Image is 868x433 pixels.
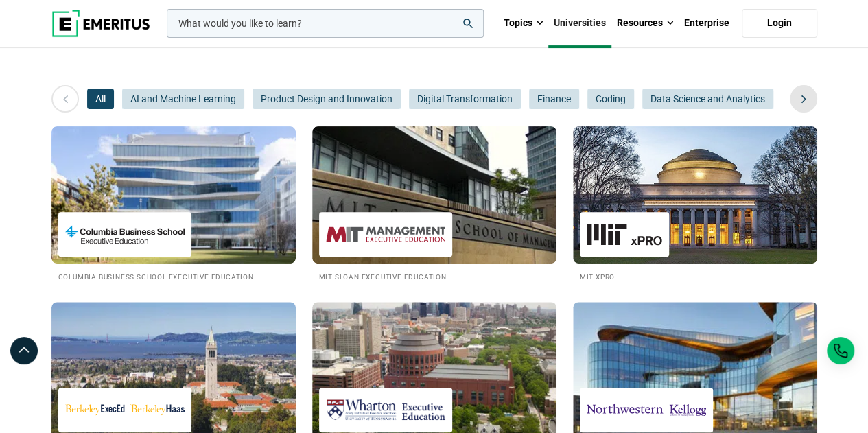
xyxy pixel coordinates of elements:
h2: Columbia Business School Executive Education [58,270,289,282]
button: All [87,89,114,109]
a: Universities We Work With MIT Sloan Executive Education MIT Sloan Executive Education [312,126,556,282]
img: MIT xPRO [587,219,662,250]
button: AI and Machine Learning [122,89,244,109]
img: Wharton Executive Education [326,395,445,425]
img: Universities We Work With [312,126,556,264]
img: Universities We Work With [573,126,817,264]
button: Coding [587,89,634,109]
img: Universities We Work With [51,126,296,264]
button: Finance [529,89,579,109]
a: Login [742,9,817,38]
input: woocommerce-product-search-field-0 [167,9,484,38]
button: Digital Transformation [409,89,521,109]
img: Berkeley Executive Education [65,395,185,425]
img: Columbia Business School Executive Education [65,219,185,250]
h2: MIT xPRO [580,270,810,282]
h2: MIT Sloan Executive Education [319,270,550,282]
a: Universities We Work With Columbia Business School Executive Education Columbia Business School E... [51,126,296,282]
img: MIT Sloan Executive Education [326,219,445,250]
img: Kellogg Executive Education [587,395,706,425]
button: Data Science and Analytics [642,89,773,109]
button: Product Design and Innovation [253,89,401,109]
a: Universities We Work With MIT xPRO MIT xPRO [573,126,817,282]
